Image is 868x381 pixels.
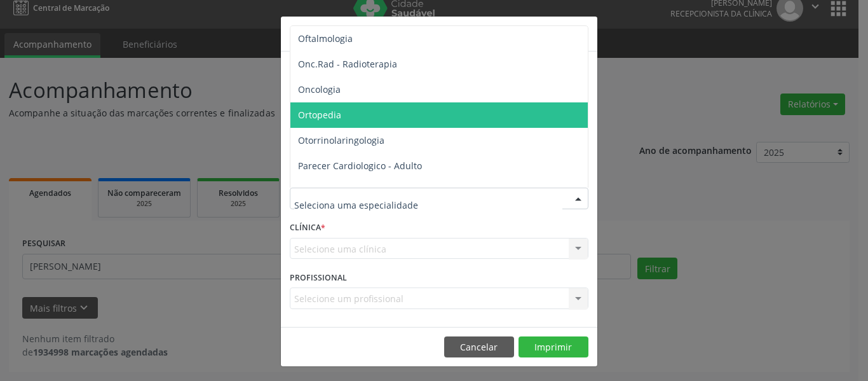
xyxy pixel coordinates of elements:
[298,160,422,172] span: Parecer Cardiologico - Adulto
[290,268,347,287] label: PROFISSIONAL
[298,58,397,70] span: Onc.Rad - Radioterapia
[294,192,562,218] input: Seleciona uma especialidade
[444,336,514,358] button: Cancelar
[298,83,341,95] span: Oncologia
[290,25,435,42] h5: Relatório de agendamentos
[290,218,325,238] label: CLÍNICA
[519,336,588,358] button: Imprimir
[298,109,341,121] span: Ortopedia
[572,17,597,48] button: Close
[298,134,384,146] span: Otorrinolaringologia
[298,32,353,45] span: Oftalmologia
[298,185,416,197] span: Parecer Cardiologico Adulto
